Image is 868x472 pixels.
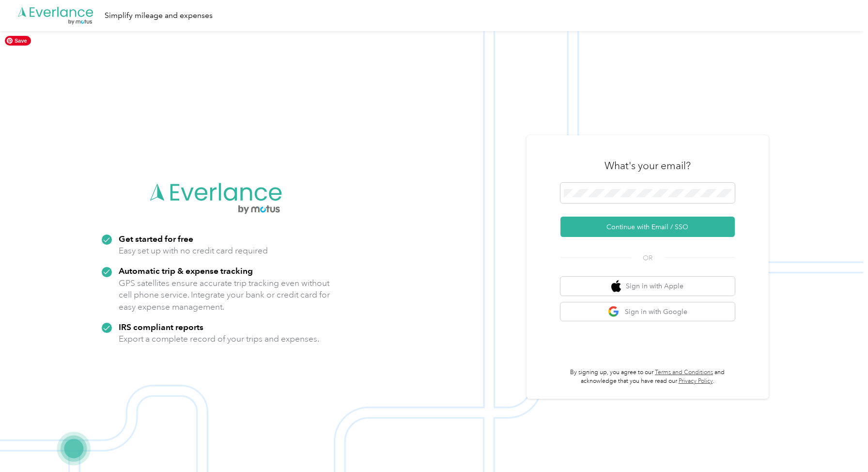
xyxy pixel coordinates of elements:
[560,277,735,296] button: apple logoSign in with Apple
[655,369,713,376] a: Terms and Conditions
[119,266,253,276] strong: Automatic trip & expense tracking
[119,333,319,345] p: Export a complete record of your trips and expenses.
[119,277,330,313] p: GPS satellites ensure accurate trip tracking even without cell phone service. Integrate your bank...
[119,234,193,244] strong: Get started for free
[604,159,691,173] h3: What's your email?
[608,306,620,318] img: google logo
[105,10,213,22] div: Simplify mileage and expenses
[631,253,665,263] span: OR
[560,302,735,321] button: google logoSign in with Google
[611,280,621,292] img: apple logo
[5,36,31,46] span: Save
[560,217,735,237] button: Continue with Email / SSO
[119,245,268,257] p: Easy set up with no credit card required
[560,368,735,385] p: By signing up, you agree to our and acknowledge that you have read our .
[679,378,713,385] a: Privacy Policy
[119,322,203,332] strong: IRS compliant reports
